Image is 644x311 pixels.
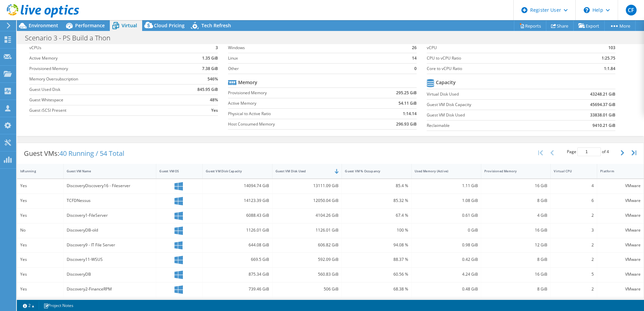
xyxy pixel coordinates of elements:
[554,182,594,189] div: 4
[206,256,269,263] div: 669.5 GiB
[20,271,60,278] div: Yes
[228,121,362,128] label: Host Consumed Memory
[206,227,269,234] div: 1126.01 GiB
[276,256,339,263] div: 592.09 GiB
[396,90,417,96] b: 295.25 GiB
[197,86,218,93] b: 845.95 GiB
[600,169,633,173] div: Platform
[484,285,548,293] div: 8 GiB
[345,212,408,219] div: 67.4 %
[67,256,153,263] div: Discovery11-WSUS
[412,55,417,62] b: 14
[20,169,52,173] div: IsRunning
[602,55,615,62] b: 1:25.75
[29,107,173,114] label: Guest iSCSI Present
[427,112,550,118] label: Guest VM Disk Used
[427,122,550,129] label: Reclaimable
[427,91,550,98] label: Virtual Disk Used
[398,100,417,107] b: 54.11 GiB
[600,227,641,234] div: VMware
[20,285,60,293] div: Yes
[415,241,478,249] div: 0.98 GiB
[201,22,231,29] span: Tech Refresh
[590,112,615,118] b: 33838.01 GiB
[484,241,548,249] div: 12 GiB
[228,90,362,96] label: Provisioned Memory
[276,197,339,204] div: 12050.04 GiB
[415,182,478,189] div: 1.11 GiB
[122,22,137,29] span: Virtual
[206,182,269,189] div: 14094.74 GiB
[427,101,550,108] label: Guest VM Disk Capacity
[159,169,191,173] div: Guest VM OS
[600,241,641,249] div: VMware
[414,65,417,72] b: 0
[436,79,456,86] b: Capacity
[484,256,548,263] div: 8 GiB
[345,197,408,204] div: 85.32 %
[276,241,339,249] div: 606.82 GiB
[415,285,478,293] div: 0.48 GiB
[18,301,39,310] a: 2
[415,271,478,278] div: 4.24 GiB
[345,256,408,263] div: 88.37 %
[39,301,78,310] a: Project Notes
[345,241,408,249] div: 94.08 %
[207,76,218,82] b: 546%
[29,55,173,62] label: Active Memory
[67,212,153,219] div: Discovery1-FileServer
[206,212,269,219] div: 6088.43 GiB
[20,227,60,234] div: No
[554,197,594,204] div: 6
[202,65,218,72] b: 7.38 GiB
[67,241,153,249] div: Discovery9 - IT File Server
[554,212,594,219] div: 2
[415,212,478,219] div: 0.61 GiB
[554,227,594,234] div: 3
[427,55,566,62] label: CPU to vCPU Ratio
[345,182,408,189] div: 85.4 %
[484,182,548,189] div: 16 GiB
[20,182,60,189] div: Yes
[20,241,60,249] div: Yes
[228,100,362,107] label: Active Memory
[228,65,399,72] label: Other
[67,227,153,234] div: DiscoveryDB-old
[484,271,548,278] div: 16 GiB
[154,22,185,29] span: Cloud Pricing
[22,34,121,42] h1: Scenario 3 - PS Build a Thon
[345,271,408,278] div: 60.56 %
[276,169,331,173] div: Guest VM Disk Used
[600,182,641,189] div: VMware
[276,182,339,189] div: 13111.09 GiB
[604,65,615,72] b: 1:1.84
[276,271,339,278] div: 560.83 GiB
[590,91,615,98] b: 43248.21 GiB
[228,55,399,62] label: Linux
[577,147,601,156] input: jump to page
[276,285,339,293] div: 506 GiB
[228,44,399,51] label: Windows
[345,227,408,234] div: 100 %
[415,169,470,173] div: Used Memory (Active)
[514,21,546,31] a: Reports
[608,44,615,51] b: 103
[202,55,218,62] b: 1.35 GiB
[29,76,173,82] label: Memory Oversubscription
[238,79,257,86] b: Memory
[427,65,566,72] label: Core to vCPU Ratio
[554,256,594,263] div: 2
[216,44,218,51] b: 3
[415,227,478,234] div: 0 GiB
[206,285,269,293] div: 739.46 GiB
[484,197,548,204] div: 8 GiB
[484,212,548,219] div: 4 GiB
[206,169,261,173] div: Guest VM Disk Capacity
[67,182,153,189] div: DiscoveryDiscovery16 - Fileserver
[403,110,417,117] b: 1:14.14
[415,256,478,263] div: 0.42 GiB
[29,65,173,72] label: Provisioned Memory
[67,285,153,293] div: Discovery2-FinanceRPM
[206,197,269,204] div: 14123.39 GiB
[600,212,641,219] div: VMware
